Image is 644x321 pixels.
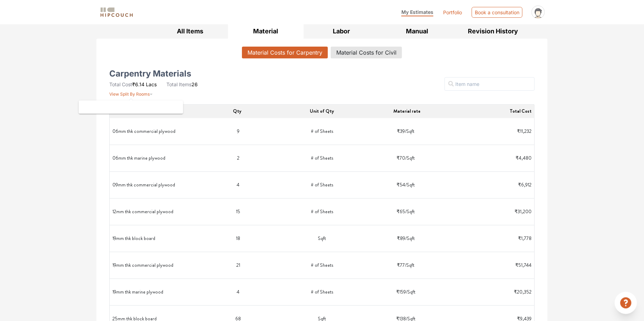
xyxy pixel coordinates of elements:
[280,255,364,276] td: # of Sheets
[196,228,280,249] td: 18
[406,208,415,215] span: / Sqft
[152,23,228,39] button: All Items
[99,6,134,18] img: logo-horizontal.svg
[112,282,196,303] td: 19mm thk marine plywood
[196,282,280,303] td: 4
[112,148,196,169] td: 06mm thk marine plywood
[109,71,191,77] h5: Carpentry Materials
[109,88,153,97] button: View Split By Rooms
[196,255,280,276] td: 21
[112,175,196,195] td: 09mm thk commercial plywood
[401,9,433,15] span: My Estimates
[99,5,134,20] span: logo-horizontal.svg
[112,228,196,249] td: 19mm thk block board
[196,201,280,222] td: 15
[379,23,455,39] button: Manual
[515,262,532,268] span: ₹51,744
[228,23,304,39] button: Material
[405,262,415,268] span: / Sqft
[280,201,364,222] td: # of Sheets
[166,81,198,88] li: 26
[393,107,421,115] button: Material rate
[406,154,415,161] span: / Sqft
[397,128,405,135] span: ₹39
[280,121,364,142] td: # of Sheets
[397,262,405,268] span: ₹77
[443,9,462,16] a: Portfolio
[196,121,280,142] td: 9
[280,148,364,169] td: # of Sheets
[515,208,532,215] span: ₹31,200
[280,228,364,249] td: Sqft
[242,47,328,58] button: Material Costs for Carpentry
[109,91,150,97] span: View Split By Rooms
[280,282,364,303] td: # of Sheets
[406,288,415,295] span: / Sqft
[166,81,191,87] span: Total Items
[397,208,406,215] span: ₹65
[406,181,415,188] span: / Sqft
[472,7,523,18] div: Book a consultation
[397,235,405,242] span: ₹89
[310,107,334,115] button: Unit of Qty
[112,201,196,222] td: 12mm thk commercial plywood
[112,255,196,276] td: 19mm thk commercial plywood
[405,128,415,135] span: / Sqft
[280,175,364,195] td: # of Sheets
[396,288,406,295] span: ₹159
[196,175,280,195] td: 4
[514,288,532,295] span: ₹20,352
[132,81,144,87] span: ₹6.14
[146,81,157,87] span: Lacs
[109,81,132,87] span: Total Cost
[516,154,532,161] span: ₹4,480
[510,107,532,115] button: Total Cost
[397,181,406,188] span: ₹54
[445,77,535,91] input: Item name
[455,23,531,39] button: Revision History
[304,23,379,39] button: Labor
[397,154,406,161] span: ₹70
[517,128,532,135] span: ₹11,232
[196,148,280,169] td: 2
[405,235,415,242] span: / Sqft
[233,107,241,115] button: Qty
[518,235,532,242] span: ₹1,778
[518,181,532,188] span: ₹6,912
[112,121,196,142] td: 06mm thk commercial plywood
[331,47,402,58] button: Material Costs for Civil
